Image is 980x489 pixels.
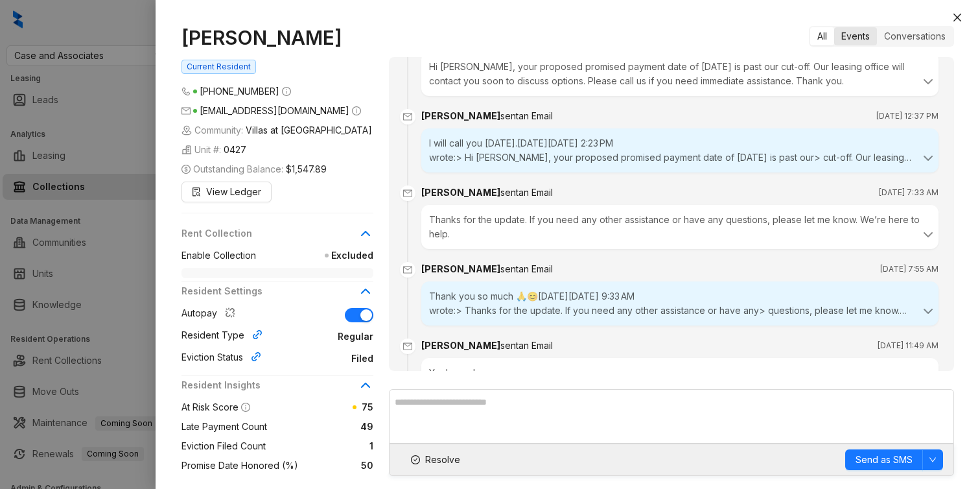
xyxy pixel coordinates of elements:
[266,439,373,453] span: 1
[181,26,373,49] h1: [PERSON_NAME]
[352,106,361,115] span: info-circle
[200,105,349,116] span: [EMAIL_ADDRESS][DOMAIN_NAME]
[181,226,373,248] div: Rent Collection
[834,27,877,45] div: Events
[500,263,553,274] span: sent an Email
[950,10,965,25] button: Close
[286,162,327,176] span: $1,547.89
[400,109,415,125] span: mail
[181,248,256,263] span: Enable Collection
[400,339,415,354] span: mail
[429,136,931,165] div: I will call you [DATE].[DATE][DATE] 2:23 PM
[421,185,553,200] div: [PERSON_NAME]
[421,262,553,276] div: [PERSON_NAME]
[192,187,201,197] span: file-search
[500,187,553,198] span: sent an Email
[181,328,268,345] div: Resident Type
[879,186,939,199] span: [DATE] 7:33 AM
[181,60,256,74] span: Current Resident
[500,110,553,121] span: sent an Email
[952,12,962,23] span: close
[876,110,939,123] span: [DATE] 12:37 PM
[425,453,460,467] span: Resolve
[877,27,953,45] div: Conversations
[500,340,553,351] span: sent an Email
[181,459,298,473] span: Promise Date Honored (%)
[429,304,924,318] div: wrote:> Thanks for the update. If you need any other assistance or have any> questions, please le...
[929,456,937,464] span: down
[181,306,240,323] div: Autopay
[181,145,192,155] img: building-icon
[181,401,239,412] span: At Risk Score
[200,86,279,97] span: [PHONE_NUMBER]
[429,150,924,165] div: wrote:> Hi [PERSON_NAME], your proposed promised payment date of [DATE] is past our> cut-off. Our...
[256,248,373,263] span: Excluded
[181,420,267,434] span: Late Payment Count
[421,109,553,123] div: [PERSON_NAME]
[429,367,501,378] h: You're welcome.
[181,350,266,367] div: Eviction Status
[809,26,954,47] div: segmented control
[411,455,420,464] span: check-circle
[181,182,272,202] button: View Ledger
[181,87,191,96] span: phone
[267,420,373,434] span: 49
[400,449,471,470] button: Resolve
[856,453,913,467] span: Send as SMS
[181,378,358,392] span: Resident Insights
[224,143,246,157] span: 0427
[181,123,372,137] span: Community:
[181,165,191,174] span: dollar
[181,162,327,176] span: Outstanding Balance:
[362,401,373,412] span: 75
[429,61,905,86] h: Hi [PERSON_NAME], your proposed promised payment date of [DATE] is past our cut-off. Our leasing ...
[810,27,834,45] div: All
[878,339,939,352] span: [DATE] 11:49 AM
[400,185,415,201] span: mail
[181,143,246,157] span: Unit #:
[181,284,373,306] div: Resident Settings
[181,125,192,136] img: building-icon
[181,284,358,298] span: Resident Settings
[880,263,939,276] span: [DATE] 7:55 AM
[241,403,250,412] span: info-circle
[266,352,373,366] span: Filed
[298,459,373,473] span: 50
[429,289,931,318] div: Thank you so much 🙏😊[DATE][DATE] 9:33 AM
[181,439,266,453] span: Eviction Filed Count
[181,106,191,115] span: mail
[845,449,923,470] button: Send as SMS
[282,87,291,96] span: info-circle
[400,262,415,278] span: mail
[181,378,373,400] div: Resident Insights
[206,185,261,199] span: View Ledger
[421,339,553,353] div: [PERSON_NAME]
[181,226,358,241] span: Rent Collection
[268,329,373,344] span: Regular
[429,214,920,239] h: Thanks for the update. If you need any other assistance or have any questions, please let me know...
[246,123,372,137] span: Villas at [GEOGRAPHIC_DATA]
